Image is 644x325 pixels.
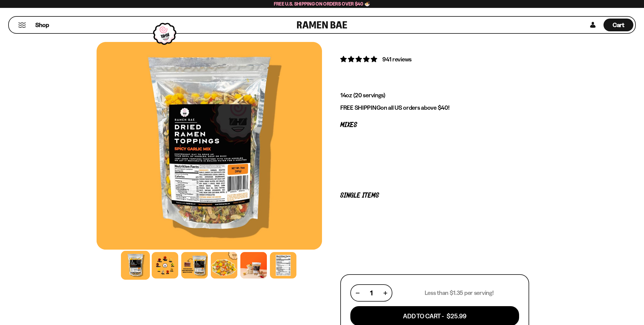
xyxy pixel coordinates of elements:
[370,289,373,297] span: 1
[340,55,378,63] span: 4.75 stars
[340,104,380,111] strong: FREE SHIPPING
[18,22,26,28] button: Mobile Menu Trigger
[613,21,625,29] span: Cart
[274,1,370,7] span: Free U.S. Shipping on Orders over $40 🍜
[382,56,412,63] span: 941 reviews
[340,104,529,112] p: on all US orders above $40!
[340,193,529,199] p: Single Items
[35,19,49,31] a: Shop
[425,289,494,297] p: Less than $1.35 per serving!
[603,17,633,33] a: Cart
[35,21,49,29] span: Shop
[340,122,529,128] p: Mixes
